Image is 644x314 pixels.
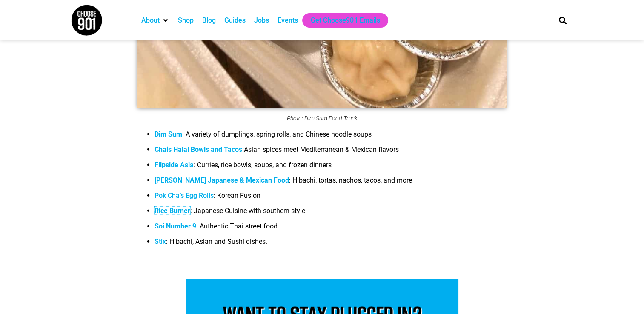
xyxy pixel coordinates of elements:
[137,115,507,122] figcaption: Photo: Dim Sum Food Truck
[155,206,507,221] li: : Japanese Cuisine with southern style.
[137,13,174,28] div: About
[311,15,380,26] a: Get Choose901 Emails
[224,15,246,26] a: Guides
[155,161,194,169] a: Flipside Asia
[155,146,242,154] strong: Chais Halal Bowls and Tacos
[155,222,196,230] a: Soi Number 9
[155,145,507,160] li: Asian spices meet Mediterranean & Mexican flavors
[254,15,269,26] a: Jobs
[155,237,507,252] li: : Hibachi, Asian and Sushi dishes.
[137,13,544,28] nav: Main nav
[155,146,244,154] a: Chais Halal Bowls and Tacos:
[178,15,194,26] a: Shop
[202,15,216,26] a: Blog
[155,175,507,191] li: : Hibachi, tortas, nachos, tacos, and more
[155,160,507,175] li: : Curries, rice bowls, soups, and frozen dinners
[155,237,166,245] a: Stix
[155,207,190,215] a: Rice Burner
[155,129,507,145] li: : A variety of dumplings, spring rolls, and Chinese noodle soups
[155,191,507,206] li: : Korean Fusion
[141,15,160,26] a: About
[155,191,214,200] a: Pok Cha’s Egg Rolls
[555,13,570,27] div: Search
[155,130,182,138] a: Dim Sum
[278,15,298,26] a: Events
[155,221,507,237] li: : Authentic Thai street food
[155,176,289,184] a: [PERSON_NAME] Japanese & Mexican Food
